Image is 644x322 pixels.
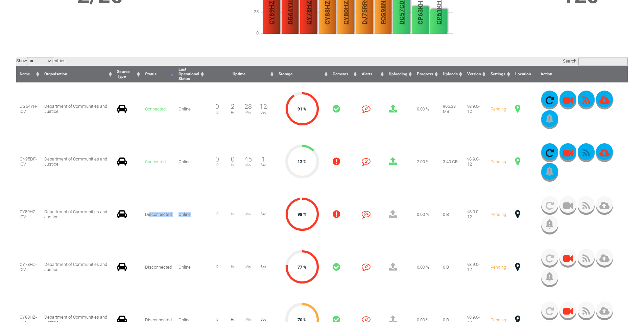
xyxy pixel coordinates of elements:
span: Disconnected [145,212,172,217]
span: Sec [256,265,271,269]
span: Min [240,318,256,321]
th: Progress : activate to sort column ascending [413,66,439,82]
i: 0 [362,263,371,271]
td: 0 B [439,241,464,293]
th: Source Type : activate to sort column ascending [114,66,142,82]
span: Sec [256,110,271,114]
th: Version : activate to sort column ascending [464,66,487,82]
span: D [210,265,225,269]
span: Min [240,163,256,167]
span: DG64YH-ICV [20,104,38,114]
span: Status [145,72,157,76]
span: 0.00 % [417,212,429,217]
th: Alerts : activate to sort column ascending [358,66,386,82]
span: Sec [256,163,271,167]
i: 3 [362,157,371,166]
th: Uploads : activate to sort column ascending [439,66,464,82]
span: D [210,163,225,167]
td: 0 B [439,188,464,241]
i: 0 [362,104,371,113]
td: Online [175,241,206,293]
th: Name : activate to sort column ascending [16,66,41,82]
span: Hr [225,265,240,269]
span: 0 [215,103,219,110]
span: Sec [256,318,271,321]
span: D [210,212,225,216]
td: 906.33 MB [439,82,464,135]
span: Action [541,72,552,76]
span: Location [515,72,531,76]
th: Uptime : activate to sort column ascending [206,66,275,82]
span: Pending [491,265,506,270]
img: bell_icon_gray.png [546,219,553,229]
th: Location [512,66,537,82]
span: Hr [225,318,240,321]
th: Action [537,66,628,82]
th: Organisation : activate to sort column ascending [41,66,114,82]
span: Settings [491,72,505,76]
span: Department of Communities and Justice [44,262,107,272]
span: 2 [231,103,235,110]
span: 98 % [297,212,307,217]
span: 45 [244,155,252,163]
span: Version [467,72,481,76]
img: bell_icon_gray.png [546,114,553,123]
span: Pending [491,212,506,217]
span: Sec [256,212,271,216]
i: 9+ [362,210,371,219]
span: Progress [417,72,433,76]
span: 0.00 % [417,265,429,270]
span: 77 % [297,265,307,270]
span: Disconnected [145,265,172,270]
td: v8.9.0-12 [464,135,487,188]
td: v8.9.0-12 [464,241,487,293]
span: 0.00 % [417,106,429,112]
span: 91 % [297,106,307,112]
span: CY89HZ-ICV [20,209,37,219]
td: Online [175,135,206,188]
label: Show entries [16,58,66,63]
span: Uploads [443,72,458,76]
span: Uploading [389,72,407,76]
span: Min [240,265,256,269]
span: CY78HZ-ICV [20,262,37,272]
td: v8.9.0-12 [464,188,487,241]
span: 1 [262,155,265,163]
img: bell_icon_gray.png [546,272,553,281]
label: Search: [563,58,628,64]
span: 2.00 % [417,159,429,164]
span: 0 [231,155,235,163]
span: 25 [242,9,262,14]
th: Uploading : activate to sort column ascending [385,66,413,82]
span: 0 [215,155,219,163]
td: Online [175,82,206,135]
span: Pending [491,106,506,112]
span: Storage [279,72,292,76]
span: Department of Communities and Justice [44,156,107,167]
span: Connected [145,106,166,112]
span: D [210,110,225,114]
td: v8.9.0-12 [464,82,487,135]
th: Storage : activate to sort column ascending [275,66,329,82]
span: Department of Communities and Justice [44,104,107,114]
th: Status : activate to sort column ascending [142,66,175,82]
span: 13 % [297,159,307,164]
img: bell_icon_gray.png [546,167,553,176]
span: Pending [491,159,506,164]
span: Min [240,110,256,114]
span: Cameras [333,72,348,76]
td: 3.40 GB [439,135,464,188]
select: Showentries [27,57,52,65]
input: Search: [578,57,628,66]
span: Min [240,212,256,216]
span: Name [20,72,30,76]
span: Department of Communities and Justice [44,209,107,219]
span: Source Type [117,69,129,79]
span: Organisation [44,72,67,76]
td: Online [175,188,206,241]
th: Cameras : activate to sort column ascending [329,66,358,82]
span: D [210,318,225,321]
span: Uptime [233,72,245,76]
span: Last Operational Status [178,67,199,81]
th: Settings : activate to sort column ascending [487,66,512,82]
